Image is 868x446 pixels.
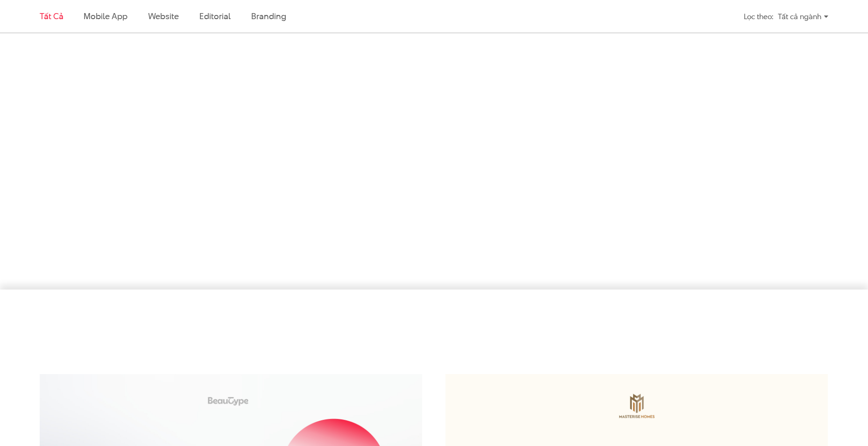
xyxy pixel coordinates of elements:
a: Mobile app [84,10,127,22]
div: Lọc theo: [744,8,773,25]
a: Website [148,10,179,22]
div: Tất cả ngành [778,8,828,25]
a: Branding [251,10,286,22]
a: Tất cả [40,10,63,22]
a: Editorial [199,10,231,22]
